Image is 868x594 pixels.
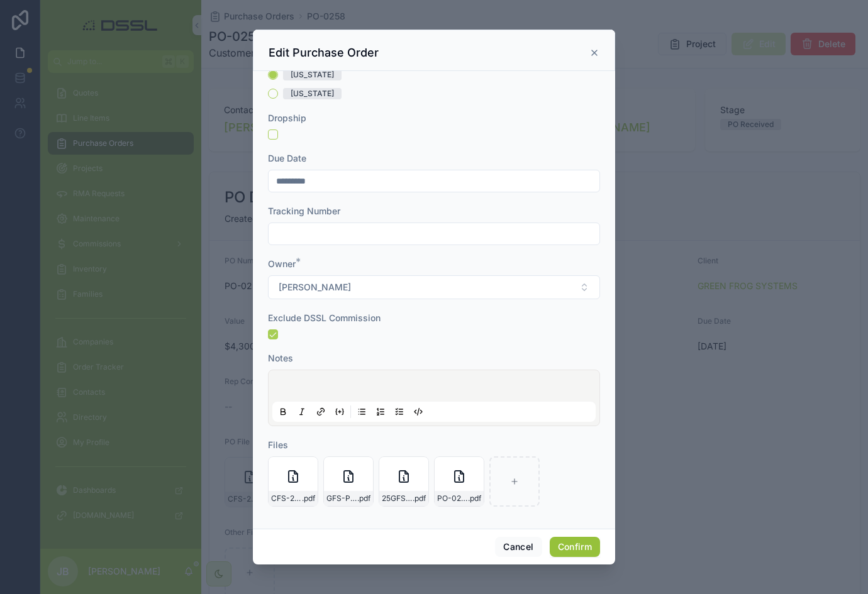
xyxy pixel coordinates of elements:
span: CFS-200-WPC-1-(GREEN-FROG)-Layout1-(002) [271,493,302,503]
span: .pdf [413,493,426,503]
span: PO-0258-PACKING-SLIP [437,493,468,503]
span: 25GFS-C4X15.75 [382,493,413,503]
span: Dropship [268,113,306,123]
div: [US_STATE] [291,69,334,80]
span: .pdf [357,493,370,503]
span: Files [268,439,288,450]
span: Owner [268,258,296,269]
button: Cancel [495,537,542,557]
span: GFS-Purchase-Order-PO-0258 [326,493,357,503]
span: [PERSON_NAME] [279,281,351,294]
button: Confirm [550,537,600,557]
h3: Edit Purchase Order [269,45,379,60]
span: Notes [268,353,293,363]
span: Tracking Number [268,206,340,216]
span: Exclude DSSL Commission [268,312,381,323]
button: Select Button [268,275,600,299]
span: Due Date [268,153,306,163]
div: [US_STATE] [291,88,334,99]
span: .pdf [468,493,481,503]
span: .pdf [302,493,315,503]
